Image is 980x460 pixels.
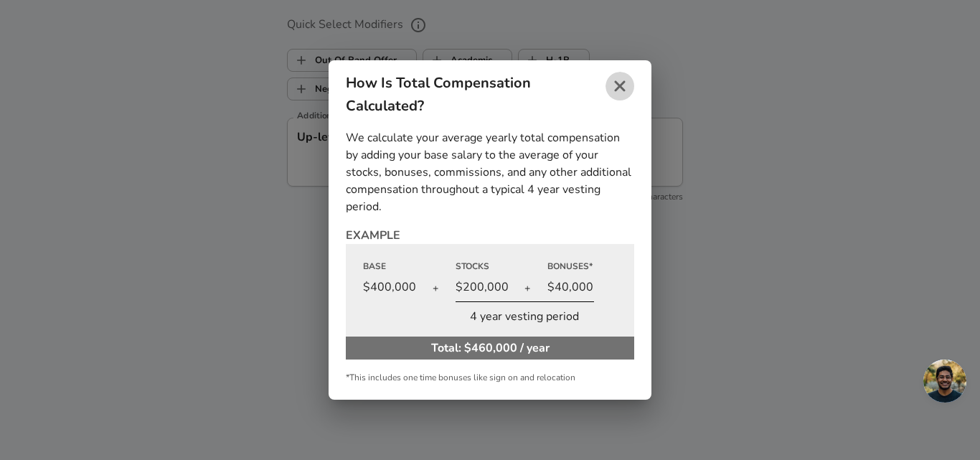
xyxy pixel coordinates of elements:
[433,281,456,296] div: +
[456,278,525,296] p: $200,000
[346,337,634,360] p: Total: $460,000 / year
[923,360,966,403] div: Open chat
[547,278,617,296] p: $40,000
[363,260,386,272] span: Base
[456,308,594,325] p: 4 year vesting period
[346,72,586,118] h6: How Is Total Compensation Calculated?
[346,371,634,385] p: *This includes one time bonuses like sign on and relocation
[606,72,634,100] button: close
[524,281,547,296] div: +
[346,227,634,244] p: EXAMPLE
[547,260,593,272] span: Bonuses*
[456,260,489,272] span: Stocks
[346,129,634,215] p: We calculate your average yearly total compensation by adding your base salary to the average of ...
[363,278,433,296] p: $400,000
